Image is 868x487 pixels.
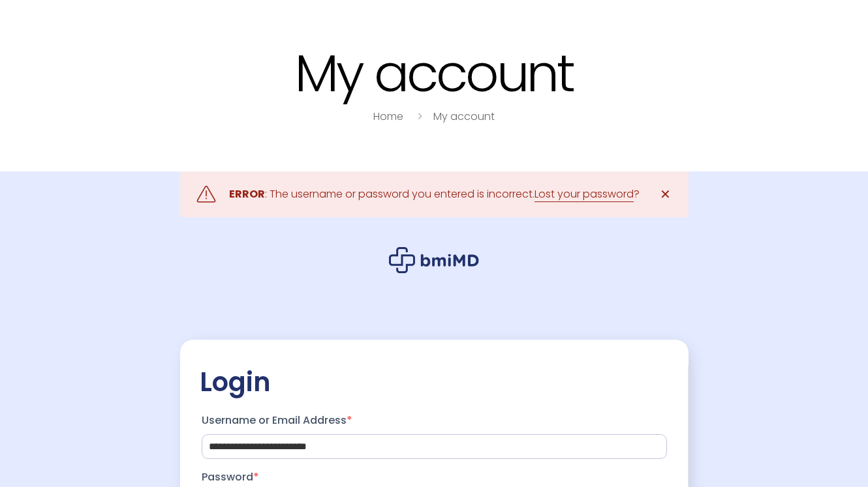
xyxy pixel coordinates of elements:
[229,185,640,203] div: : The username or password you entered is incorrect. ?
[373,109,403,124] a: Home
[653,181,679,207] a: ✕
[412,109,427,124] i: breadcrumbs separator
[200,366,669,398] h2: Login
[535,186,634,202] a: Lost your password
[433,109,495,124] a: My account
[229,186,265,201] strong: ERROR
[660,185,671,203] span: ✕
[202,410,667,431] label: Username or Email Address
[23,46,845,101] h1: My account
